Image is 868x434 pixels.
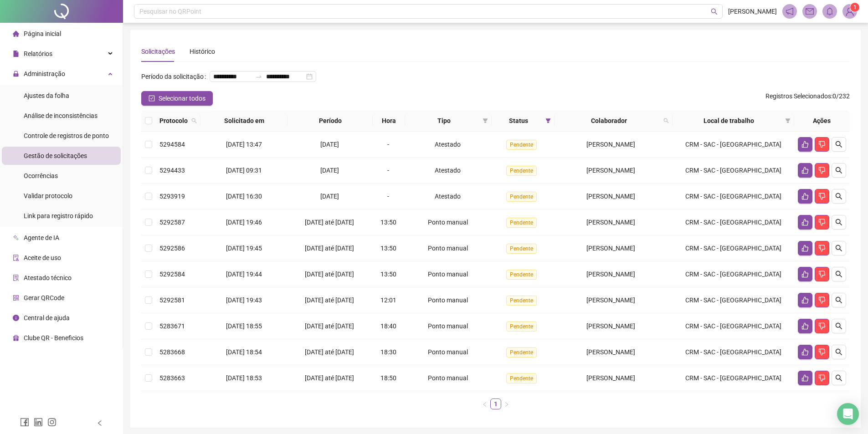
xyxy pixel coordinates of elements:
span: filter [544,114,553,128]
span: 5292587 [159,219,185,226]
span: Clube QR - Beneficios [24,334,83,342]
span: swap-right [255,73,262,80]
span: search [835,374,842,382]
span: Ajustes da folha [24,92,69,99]
span: Pendente [506,322,537,332]
span: Protocolo [159,116,188,126]
span: [DATE] [320,167,339,174]
li: Próxima página [501,398,512,409]
span: 5294433 [159,167,185,174]
span: [PERSON_NAME] [586,322,635,330]
div: Open Intercom Messenger [837,403,859,425]
span: like [801,141,809,148]
span: search [835,167,842,174]
span: like [801,219,809,226]
span: solution [13,275,19,281]
span: left [482,402,488,407]
span: gift [13,335,19,341]
span: Ponto manual [428,374,468,382]
span: Central de ajuda [24,314,70,322]
span: info-circle [13,315,19,321]
span: to [255,73,262,80]
span: - [387,193,389,200]
span: dislike [818,193,826,200]
span: 13:50 [380,219,396,226]
sup: Atualize o seu contato no menu Meus Dados [850,3,859,12]
span: dislike [818,245,826,252]
td: CRM - SAC - [GEOGRAPHIC_DATA] [673,209,794,235]
span: 5283668 [159,348,185,356]
span: [DATE] 09:31 [226,167,262,174]
span: dislike [818,219,826,226]
span: mail [806,7,814,15]
span: Pendente [506,166,537,176]
span: search [191,118,197,123]
span: [DATE] até [DATE] [305,296,354,304]
button: left [479,398,490,409]
span: Atestado [435,167,461,174]
span: dislike [818,141,826,148]
span: Ponto manual [428,322,468,330]
span: [DATE] 18:55 [226,322,262,330]
span: 18:30 [380,348,396,356]
span: [DATE] até [DATE] [305,348,354,356]
span: Validar protocolo [24,192,72,199]
span: [DATE] 19:45 [226,245,262,252]
span: filter [483,118,488,123]
span: Link para registro rápido [24,212,93,220]
div: Ações [798,116,846,126]
span: dislike [818,167,826,174]
span: dislike [818,271,826,278]
span: [DATE] até [DATE] [305,322,354,330]
span: search [835,271,842,278]
span: lock [13,71,19,77]
span: [PERSON_NAME] [586,245,635,252]
span: check-square [149,95,155,102]
span: filter [785,118,791,123]
span: Agente de IA [24,234,59,241]
span: like [801,296,809,304]
span: filter [783,114,792,128]
span: qrcode [13,295,19,301]
span: like [801,348,809,356]
span: Ocorrências [24,172,58,179]
span: Gerar QRCode [24,294,64,301]
span: [PERSON_NAME] [586,219,635,226]
span: Ponto manual [428,271,468,278]
div: Histórico [190,46,215,56]
span: [DATE] até [DATE] [305,245,354,252]
span: bell [826,7,834,15]
span: 5283671 [159,322,185,330]
span: instagram [47,418,56,427]
span: Pendente [506,373,537,383]
span: Pendente [506,244,537,254]
td: CRM - SAC - [GEOGRAPHIC_DATA] [673,313,794,339]
span: search [835,219,842,226]
span: 5292584 [159,271,185,278]
span: like [801,193,809,200]
span: [DATE] 18:54 [226,348,262,356]
span: 18:40 [380,322,396,330]
span: like [801,374,809,382]
span: Ponto manual [428,296,468,304]
span: [DATE] 13:47 [226,141,262,148]
span: Ponto manual [428,348,468,356]
th: Período [288,110,373,132]
span: like [801,322,809,330]
span: [PERSON_NAME] [586,271,635,278]
span: Selecionar todos [159,93,205,103]
span: search [835,193,842,200]
span: [PERSON_NAME] [586,141,635,148]
span: [PERSON_NAME] [586,167,635,174]
span: linkedin [34,418,43,427]
td: CRM - SAC - [GEOGRAPHIC_DATA] [673,365,794,391]
span: [PERSON_NAME] [586,296,635,304]
span: filter [545,118,551,123]
span: [DATE] 19:43 [226,296,262,304]
td: CRM - SAC - [GEOGRAPHIC_DATA] [673,235,794,261]
span: file [13,51,19,57]
span: Aceite de uso [24,254,61,261]
span: Análise de inconsistências [24,112,98,119]
span: 5283663 [159,374,185,382]
span: 5292581 [159,296,185,304]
